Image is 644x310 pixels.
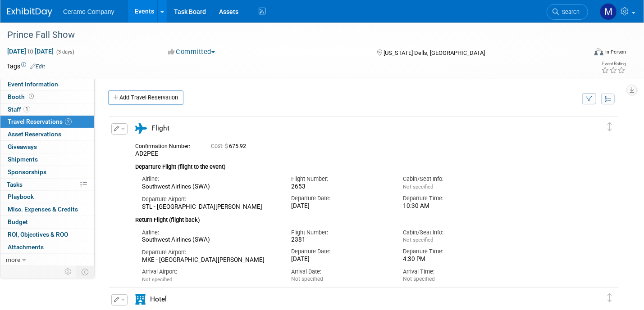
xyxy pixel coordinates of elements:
[27,93,36,100] span: Booth not reserved yet
[8,193,34,200] span: Playbook
[291,247,389,256] div: Departure Date:
[65,118,72,125] span: 2
[601,62,626,66] div: Event Rating
[150,295,167,303] span: Hotel
[291,236,389,244] div: 2381
[547,4,588,20] a: Search
[142,236,278,244] div: Southwest Airlines (SWA)
[0,103,94,116] a: Staff1
[8,93,36,100] span: Booth
[291,194,389,202] div: Departure Date:
[586,96,593,102] i: Filter by Traveler
[534,47,626,60] div: Event Format
[291,183,389,191] div: 2653
[8,156,38,163] span: Shipments
[26,48,35,55] span: to
[135,158,576,171] div: Departure Flight (flight to the event)
[7,8,52,17] img: ExhibitDay
[291,202,389,210] div: [DATE]
[211,143,229,149] span: Cost: $
[142,268,278,276] div: Arrival Airport:
[403,237,433,243] span: Not specified
[8,143,37,150] span: Giveaways
[211,143,250,149] span: 675.92
[291,276,389,283] div: Not specified
[0,229,94,241] a: ROI, Objectives & ROO
[0,91,94,103] a: Booth
[142,175,278,183] div: Airline:
[0,166,94,178] a: Sponsorships
[23,106,30,112] span: 1
[7,47,54,55] span: [DATE] [DATE]
[8,130,61,138] span: Asset Reservations
[7,62,45,71] td: Tags
[403,229,501,237] div: Cabin/Seat Info:
[0,241,94,253] a: Attachments
[0,128,94,140] a: Asset Reservations
[8,106,30,113] span: Staff
[403,247,501,256] div: Departure Time:
[135,211,576,225] div: Return Flight (flight back)
[403,175,501,183] div: Cabin/Seat Info:
[403,256,501,263] div: 4:30 PM
[55,49,74,55] span: (3 days)
[8,243,44,251] span: Attachments
[4,27,573,43] div: Prince Fall Show
[108,90,183,105] a: Add Travel Reservation
[291,268,389,276] div: Arrival Date:
[0,141,94,153] a: Giveaways
[291,229,389,237] div: Flight Number:
[142,256,278,264] div: MKE - [GEOGRAPHIC_DATA][PERSON_NAME]
[403,184,433,190] span: Not specified
[291,256,389,263] div: [DATE]
[165,47,219,57] button: Committed
[6,256,20,263] span: more
[607,122,612,131] i: Click and drag to move item
[8,118,72,125] span: Travel Reservations
[559,9,580,15] span: Search
[142,183,278,191] div: Southwest Airlines (SWA)
[8,206,78,213] span: Misc. Expenses & Credits
[605,49,626,55] div: In-Person
[8,231,68,238] span: ROI, Objectives & ROO
[76,266,95,278] td: Toggle Event Tabs
[0,191,94,203] a: Playbook
[0,153,94,166] a: Shipments
[291,175,389,183] div: Flight Number:
[135,123,147,134] i: Flight
[8,218,28,225] span: Budget
[142,195,278,203] div: Departure Airport:
[8,168,46,175] span: Sponsorships
[135,150,158,157] span: AD2PEE
[0,203,94,216] a: Misc. Expenses & Credits
[0,179,94,191] a: Tasks
[151,124,169,132] span: Flight
[600,3,617,20] img: Mark Ries
[0,216,94,228] a: Budget
[0,254,94,266] a: more
[142,248,278,256] div: Departure Airport:
[135,140,197,150] div: Confirmation Number:
[403,276,501,283] div: Not specified
[63,8,114,15] span: Ceramo Company
[384,49,485,56] span: [US_STATE] Dells, [GEOGRAPHIC_DATA]
[30,63,45,70] a: Edit
[403,202,501,210] div: 10:30 AM
[60,266,76,278] td: Personalize Event Tab Strip
[594,48,603,55] img: Format-Inperson.png
[8,81,58,88] span: Event Information
[135,294,146,305] i: Hotel
[142,229,278,237] div: Airline:
[142,276,172,283] span: Not specified
[0,78,94,90] a: Event Information
[607,293,612,302] i: Click and drag to move item
[403,194,501,202] div: Departure Time:
[142,203,278,211] div: STL - [GEOGRAPHIC_DATA][PERSON_NAME]
[0,116,94,128] a: Travel Reservations2
[7,181,23,188] span: Tasks
[403,268,501,276] div: Arrival Time:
